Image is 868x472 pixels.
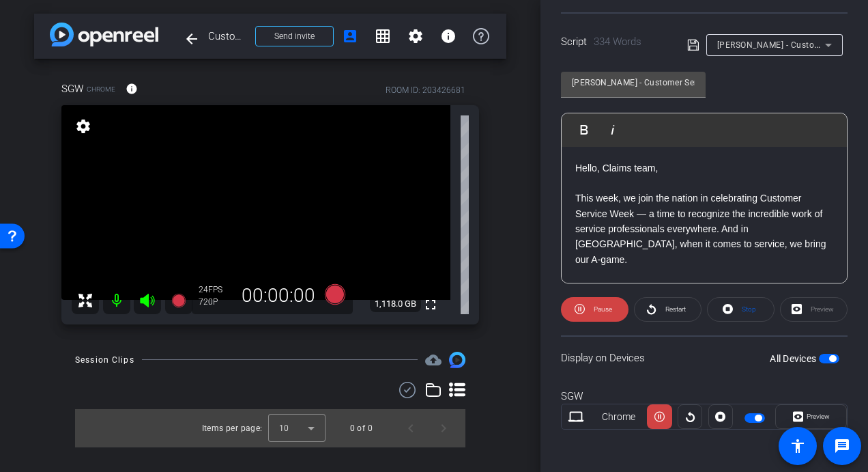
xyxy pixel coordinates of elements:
img: Session clips [449,352,465,368]
mat-icon: cloud_upload [425,352,442,368]
div: 24 [199,284,233,295]
span: Customer Appreciation Video Recording - [PERSON_NAME] [208,23,247,50]
span: 1,118.0 GB [370,296,421,312]
button: Send invite [255,26,334,46]
button: Stop [707,297,775,322]
div: Items per page: [202,421,263,435]
span: Pause [594,305,612,313]
button: Previous page [394,412,427,445]
span: 334 Words [594,36,641,48]
div: Script [561,34,668,50]
img: app-logo [50,23,158,46]
span: Chrome [87,84,115,94]
input: Title [572,74,695,91]
label: All Devices [770,352,819,365]
div: Chrome [590,410,648,424]
button: Preview [775,404,847,429]
button: Pause [561,297,628,322]
span: Preview [807,413,830,420]
mat-icon: arrow_back [184,31,200,47]
div: SGW [561,389,848,404]
div: Display on Devices [561,335,848,380]
div: 00:00:00 [233,284,324,307]
span: Destinations for your clips [425,352,442,368]
p: This week, we join the nation in celebrating Customer Service Week — a time to recognize the incr... [575,191,833,267]
div: Session Clips [75,353,134,367]
mat-icon: accessibility [790,438,806,454]
mat-icon: message [834,438,850,454]
span: Restart [665,305,686,313]
span: FPS [208,285,222,294]
span: Send invite [274,31,315,42]
div: 0 of 0 [350,421,373,435]
mat-icon: settings [74,118,93,135]
mat-icon: account_box [342,28,358,44]
button: Restart [634,297,701,322]
mat-icon: grid_on [375,28,391,44]
button: Next page [427,412,460,445]
span: Stop [742,305,756,313]
mat-icon: info [126,83,138,95]
mat-icon: info [440,28,457,44]
p: Hello, Claims team, [575,161,833,176]
mat-icon: settings [407,28,424,44]
div: ROOM ID: 203426681 [386,84,465,96]
div: 720P [199,296,233,307]
span: SGW [61,81,83,96]
mat-icon: fullscreen [422,296,439,313]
